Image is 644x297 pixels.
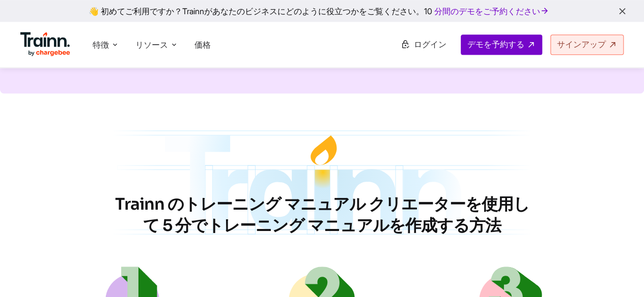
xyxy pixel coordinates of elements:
iframe: チャットウィジェット [593,248,644,297]
font: デモを予約する [467,39,524,49]
font: 👋 初めてご利用ですか？Trainnがあなたのビジネスにどのように役立つかをご覧ください。10 [89,6,432,16]
img: トレインのロゴ [20,32,70,56]
font: 特徴 [93,40,109,50]
a: 価格 [194,40,211,50]
a: 分間のデモをご予約ください [432,4,551,18]
img: オンラインで製品デモビデオを作成する [61,126,583,283]
font: 分間のデモをご予約ください [434,6,540,16]
a: ログイン [395,35,453,54]
a: デモを予約する [461,35,542,55]
font: リソース [135,40,168,50]
font: Trainn のトレーニング マニュアル クリエーターを使用して 5 分でトレーニング マニュアルを作成する方法 [115,194,529,236]
font: サインアップ [557,39,606,49]
a: サインアップ [550,35,624,55]
font: ログイン [414,39,446,49]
